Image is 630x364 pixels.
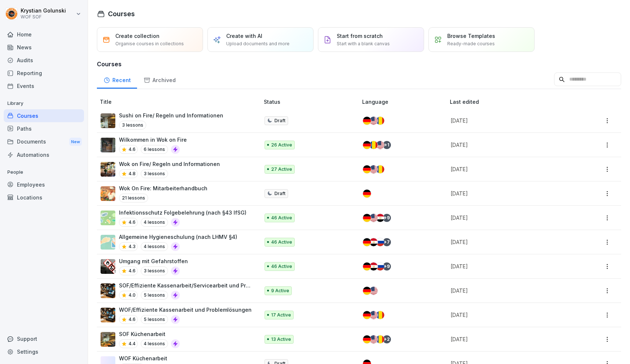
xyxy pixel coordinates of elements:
img: ro.svg [376,311,384,319]
p: 4.6 [129,146,136,153]
img: tqwtw9r94l6pcd0yz7rr6nlj.png [101,332,115,347]
a: Home [4,28,84,41]
img: de.svg [363,165,371,173]
p: 6 lessons [141,145,168,154]
p: 27 Active [271,166,292,173]
img: de.svg [363,117,371,125]
p: Krystian Golunski [21,8,66,14]
img: frwdqtg89sszz569zmpf8cpg.png [101,186,115,201]
img: de.svg [363,190,371,198]
p: [DATE] [451,214,568,222]
img: hylcge7l2zcqk2935eqvc2vv.png [101,308,115,322]
p: 3 lessons [141,169,168,178]
img: us.svg [370,214,378,222]
p: Browse Templates [447,32,495,40]
p: Title [100,98,261,106]
p: 3 lessons [119,121,146,130]
img: ro.svg [376,117,384,125]
a: Recent [97,70,137,89]
div: + 1 [383,141,391,149]
img: us.svg [370,165,378,173]
img: tgff07aey9ahi6f4hltuk21p.png [101,211,115,225]
a: Settings [4,345,84,358]
p: 4.3 [129,243,136,250]
p: Draft [274,190,286,197]
p: SOF Küchenarbeit [119,330,180,338]
p: [DATE] [451,141,568,149]
p: 3 lessons [141,266,168,275]
img: ro33qf0i8ndaw7nkfv0stvse.png [101,259,115,274]
img: de.svg [363,262,371,271]
img: de.svg [363,287,371,295]
p: [DATE] [451,335,568,343]
img: ro.svg [376,165,384,173]
p: Umgang mit Gefahrstoffen [119,257,188,265]
p: Sushi on Fire/ Regeln und Informationen [119,112,223,119]
div: Employees [4,178,84,191]
p: 17 Active [271,312,291,318]
p: 9 Active [271,287,289,294]
a: Locations [4,191,84,204]
div: + 9 [383,214,391,222]
p: Draft [274,117,286,124]
p: WOF SOF [21,14,66,20]
p: 46 Active [271,263,292,270]
a: Automations [4,148,84,161]
a: News [4,41,84,54]
p: 4.8 [129,170,136,177]
p: Organise courses in collections [115,40,184,47]
p: Create collection [115,32,160,40]
img: eg.svg [370,262,378,271]
img: us.svg [370,287,378,295]
p: People [4,166,84,178]
p: 21 lessons [119,194,148,202]
a: Archived [137,70,182,89]
p: 5 lessons [141,315,168,324]
img: hylcge7l2zcqk2935eqvc2vv.png [101,283,115,298]
img: ro.svg [370,141,378,149]
p: [DATE] [451,287,568,294]
img: lx2igcgni9d4l000isjalaip.png [101,138,115,152]
p: Library [4,98,84,109]
div: + 9 [383,262,391,271]
a: Courses [4,109,84,122]
img: us.svg [370,117,378,125]
p: 4 lessons [141,339,168,348]
p: Language [362,98,447,106]
div: + 2 [383,335,391,343]
p: [DATE] [451,190,568,197]
img: ro.svg [376,335,384,343]
img: eg.svg [370,238,378,246]
img: de.svg [363,238,371,246]
img: de.svg [363,141,371,149]
p: Ready-made courses [447,40,495,47]
a: Reporting [4,67,84,79]
p: [DATE] [451,238,568,246]
p: Wok On Fire: Mitarbeiterhandbuch [119,184,207,192]
p: 4.4 [129,340,136,347]
img: ru.svg [376,238,384,246]
div: Paths [4,122,84,135]
img: us.svg [376,141,384,149]
img: ru.svg [376,262,384,271]
p: 46 Active [271,239,292,245]
div: Documents [4,135,84,149]
a: Audits [4,54,84,67]
p: 26 Active [271,142,292,148]
div: Support [4,332,84,345]
p: 13 Active [271,336,291,343]
p: Wilkommen in Wok on Fire [119,136,187,144]
p: 46 Active [271,215,292,221]
p: WOF Küchenarbeit [119,354,167,362]
p: Create with AI [226,32,262,40]
img: nsy3j7j0359sgxoxlx1dqr88.png [101,113,115,128]
div: + 7 [383,238,391,246]
p: Start from scratch [337,32,383,40]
